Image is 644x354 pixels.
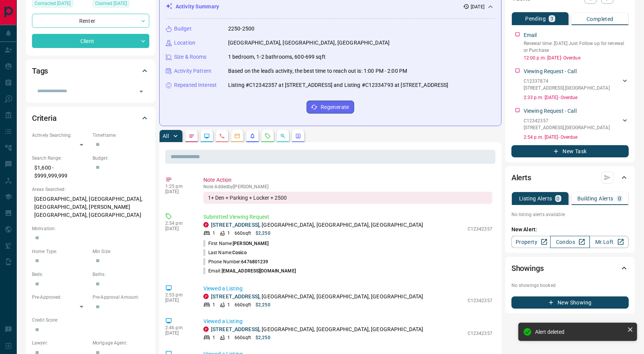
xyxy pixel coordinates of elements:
[211,293,423,301] p: , [GEOGRAPHIC_DATA], [GEOGRAPHIC_DATA], [GEOGRAPHIC_DATA]
[228,67,407,75] p: Based on the lead's activity, the best time to reach out is: 1:00 PM - 2:00 PM
[524,107,577,115] p: Viewing Request - Call
[174,67,211,75] p: Activity Pattern
[577,196,614,201] p: Building Alerts
[524,54,629,61] p: 12:00 p.m. [DATE] - Overdue
[165,189,192,194] p: [DATE]
[32,248,89,255] p: Home Type:
[557,196,560,201] p: 0
[203,327,209,332] div: property.ca
[93,132,149,139] p: Timeframe:
[32,186,149,193] p: Areas Searched:
[165,325,192,330] p: 2:46 pm
[307,101,354,114] button: Regenerate
[32,65,48,77] h2: Tags
[165,292,192,298] p: 2:53 pm
[32,162,89,182] p: $1,600 - $999,999,999
[525,16,546,21] p: Pending
[165,184,192,189] p: 1:25 pm
[203,268,296,274] p: Email:
[511,171,531,184] h2: Alerts
[174,25,192,33] p: Budget
[163,133,169,139] p: All
[203,317,492,325] p: Viewed a Listing
[280,133,286,139] svg: Opportunities
[32,132,89,139] p: Actively Searching:
[550,236,590,248] a: Condos
[32,155,89,162] p: Search Range:
[256,301,270,308] p: $2,250
[511,168,629,187] div: Alerts
[228,25,254,33] p: 2250-2500
[203,176,492,184] p: Note Action
[213,301,215,308] p: 1
[211,326,259,332] a: [STREET_ADDRESS]
[211,221,423,229] p: , [GEOGRAPHIC_DATA], [GEOGRAPHIC_DATA], [GEOGRAPHIC_DATA]
[241,259,268,264] span: 6476801239
[524,76,629,93] div: C12337874[STREET_ADDRESS],[GEOGRAPHIC_DATA]
[189,133,195,139] svg: Notes
[222,268,296,274] span: [EMAIL_ADDRESS][DOMAIN_NAME]
[265,133,271,139] svg: Requests
[93,340,149,346] p: Mortgage Agent:
[165,226,192,231] p: [DATE]
[524,124,610,131] p: [STREET_ADDRESS] , [GEOGRAPHIC_DATA]
[550,16,553,21] p: 3
[93,155,149,162] p: Budget:
[235,301,251,308] p: 660 sqft
[32,109,149,127] div: Criteria
[203,192,492,204] div: 1+ Den + Parking + Locker + 2500
[524,31,537,39] p: Email
[165,298,192,303] p: [DATE]
[511,259,629,277] div: Showings
[234,133,240,139] svg: Emails
[511,211,629,218] p: No listing alerts available
[511,236,551,248] a: Property
[471,3,484,10] p: [DATE]
[219,133,225,139] svg: Calls
[228,53,326,61] p: 1 bedroom, 1-2 bathrooms, 600-699 sqft
[524,67,577,75] p: Viewing Request - Call
[590,236,629,248] a: Mr.Loft
[211,325,423,333] p: , [GEOGRAPHIC_DATA], [GEOGRAPHIC_DATA], [GEOGRAPHIC_DATA]
[203,294,209,299] div: property.ca
[235,334,251,341] p: 660 sqft
[93,248,149,255] p: Min Size:
[213,334,215,341] p: 1
[203,249,247,256] p: Last Name:
[32,225,149,232] p: Motivation:
[32,112,57,124] h2: Criteria
[524,117,610,124] p: C12342357
[524,85,610,91] p: [STREET_ADDRESS] , [GEOGRAPHIC_DATA]
[203,258,268,265] p: Phone Number:
[511,296,629,309] button: New Showing
[174,39,195,47] p: Location
[295,133,301,139] svg: Agent Actions
[524,116,629,133] div: C12342357[STREET_ADDRESS],[GEOGRAPHIC_DATA]
[524,40,629,54] p: Renewal time: [DATE] Just Follow up for renewal or Purchase
[93,271,149,278] p: Baths:
[32,34,149,48] div: Client
[32,193,149,221] p: [GEOGRAPHIC_DATA], [GEOGRAPHIC_DATA], [GEOGRAPHIC_DATA], [PERSON_NAME][GEOGRAPHIC_DATA], [GEOGRAP...
[511,282,629,289] p: No showings booked
[32,14,149,28] div: Renter
[203,222,209,227] div: property.ca
[93,294,149,301] p: Pre-Approval Amount:
[256,230,270,237] p: $2,250
[618,196,621,201] p: 0
[32,62,149,80] div: Tags
[203,184,492,189] p: Note Added by [PERSON_NAME]
[174,81,217,89] p: Repeated Interest
[32,294,89,301] p: Pre-Approved:
[174,53,207,61] p: Size & Rooms
[233,241,268,246] span: [PERSON_NAME]
[524,78,610,85] p: C12337874
[468,330,492,337] p: C12342357
[211,222,259,228] a: [STREET_ADDRESS]
[535,329,624,335] div: Alert deleted
[165,221,192,226] p: 2:54 pm
[228,39,390,47] p: [GEOGRAPHIC_DATA], [GEOGRAPHIC_DATA], [GEOGRAPHIC_DATA]
[249,133,256,139] svg: Listing Alerts
[228,81,449,89] p: Listing #C12342357 at [STREET_ADDRESS] and Listing #C12334793 at [STREET_ADDRESS]
[468,297,492,304] p: C12342357
[32,317,149,324] p: Credit Score:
